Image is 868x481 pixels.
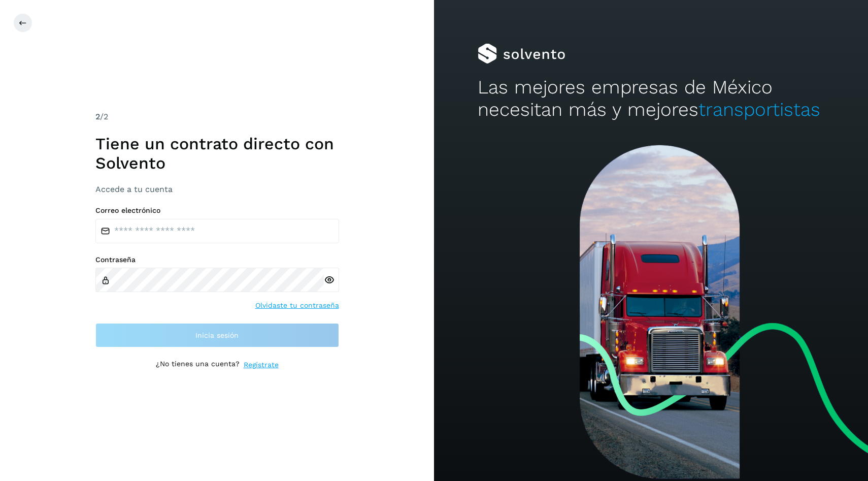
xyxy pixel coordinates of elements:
[244,360,279,370] a: Regístrate
[698,99,820,120] span: transportistas
[95,206,339,215] label: Correo electrónico
[95,184,339,194] h3: Accede a tu cuenta
[156,360,240,370] p: ¿No tienes una cuenta?
[95,134,339,173] h1: Tiene un contrato directo con Solvento
[95,255,339,264] label: Contraseña
[195,332,239,339] span: Inicia sesión
[95,112,100,121] span: 2
[478,76,825,121] h2: Las mejores empresas de México necesitan más y mejores
[95,111,339,123] div: /2
[255,300,339,311] a: Olvidaste tu contraseña
[95,323,339,347] button: Inicia sesión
